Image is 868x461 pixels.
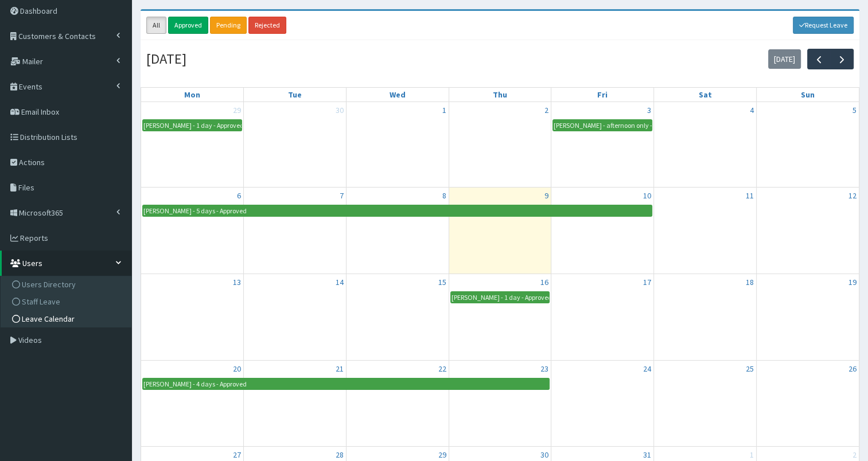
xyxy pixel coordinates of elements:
a: October 7, 2025 [337,187,346,204]
span: Staff Leave [22,296,60,307]
a: October 12, 2025 [846,187,859,204]
td: October 13, 2025 [141,274,244,361]
a: October 23, 2025 [538,361,551,377]
a: October 20, 2025 [231,361,243,377]
a: Monday [182,88,203,101]
div: [PERSON_NAME] - 1 day - Approved [451,292,550,303]
a: October 19, 2025 [846,274,859,290]
a: October 22, 2025 [436,361,449,377]
button: Previous month [807,49,831,69]
span: Videos [18,335,42,345]
button: [DATE] [768,49,801,69]
td: October 23, 2025 [449,360,551,447]
td: October 24, 2025 [551,360,654,447]
a: Staff Leave [3,293,131,310]
a: October 21, 2025 [333,361,346,377]
a: Approved [168,17,208,34]
button: Next month [830,49,854,69]
td: October 10, 2025 [551,187,654,274]
span: Actions [19,157,45,167]
a: October 6, 2025 [235,187,243,204]
span: Reports [20,233,48,243]
a: October 24, 2025 [641,361,653,377]
a: October 16, 2025 [538,274,551,290]
span: Microsoft365 [19,208,63,218]
a: Leave Calendar [3,310,131,327]
td: October 19, 2025 [756,274,859,361]
span: Events [19,81,42,92]
td: October 7, 2025 [244,187,347,274]
a: Saturday [696,88,714,101]
div: [PERSON_NAME] - 4 days - Approved [143,378,247,389]
td: September 30, 2025 [244,102,347,187]
td: October 11, 2025 [654,187,757,274]
td: September 29, 2025 [141,102,244,187]
td: October 14, 2025 [244,274,347,361]
a: Thursday [491,88,509,101]
span: Leave Calendar [22,314,75,324]
a: Sunday [799,88,817,101]
div: [PERSON_NAME] - 1 day - Approved [143,120,242,131]
a: Wednesday [387,88,408,101]
span: Customers & Contacts [18,31,96,41]
a: October 14, 2025 [333,274,346,290]
a: October 8, 2025 [440,187,449,204]
span: Files [18,182,34,193]
a: October 4, 2025 [748,102,756,118]
a: October 15, 2025 [436,274,449,290]
span: Users [22,258,42,268]
a: October 9, 2025 [542,187,551,204]
td: October 6, 2025 [141,187,244,274]
a: October 13, 2025 [231,274,243,290]
a: Request Leave [793,17,854,34]
a: Pending [210,17,247,34]
td: October 20, 2025 [141,360,244,447]
td: October 25, 2025 [654,360,757,447]
a: October 5, 2025 [850,102,859,118]
a: October 25, 2025 [744,361,756,377]
a: October 2, 2025 [542,102,551,118]
a: [PERSON_NAME] - 4 days - Approved [142,378,550,390]
h2: [DATE] [146,52,186,67]
a: Friday [595,88,610,101]
a: Rejected [248,17,286,34]
td: October 9, 2025 [449,187,551,274]
td: October 22, 2025 [346,360,449,447]
a: October 17, 2025 [641,274,653,290]
td: October 16, 2025 [449,274,551,361]
span: Mailer [22,56,43,67]
a: [PERSON_NAME] - 1 day - Approved [142,119,242,131]
td: October 8, 2025 [346,187,449,274]
td: October 3, 2025 [551,102,654,187]
div: [PERSON_NAME] - afternoon only - Approved [553,120,652,131]
div: [PERSON_NAME] - 5 days - Approved [143,205,247,216]
a: September 29, 2025 [231,102,243,118]
a: October 3, 2025 [645,102,653,118]
a: [PERSON_NAME] - afternoon only - Approved [552,119,652,131]
td: October 12, 2025 [756,187,859,274]
td: October 15, 2025 [346,274,449,361]
td: October 18, 2025 [654,274,757,361]
td: October 1, 2025 [346,102,449,187]
td: October 17, 2025 [551,274,654,361]
td: October 26, 2025 [756,360,859,447]
span: Distribution Lists [20,132,77,142]
td: October 2, 2025 [449,102,551,187]
span: Email Inbox [21,107,59,117]
span: Dashboard [20,6,57,16]
a: Tuesday [286,88,304,101]
a: October 11, 2025 [744,187,756,204]
td: October 4, 2025 [654,102,757,187]
a: September 30, 2025 [333,102,346,118]
a: October 1, 2025 [440,102,449,118]
a: October 26, 2025 [846,361,859,377]
a: October 10, 2025 [641,187,653,204]
a: Users Directory [3,276,131,293]
span: Users Directory [22,279,76,290]
a: All [146,17,166,34]
a: [PERSON_NAME] - 1 day - Approved [450,291,550,303]
a: [PERSON_NAME] - 5 days - Approved [142,205,652,217]
a: October 18, 2025 [744,274,756,290]
td: October 5, 2025 [756,102,859,187]
td: October 21, 2025 [244,360,347,447]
